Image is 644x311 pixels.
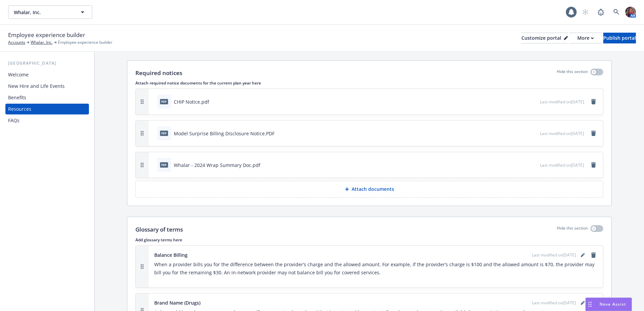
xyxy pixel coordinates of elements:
a: Whalar, Inc. [31,39,53,45]
div: Whalar - 2024 Wrap Summary Doc.pdf [174,162,260,169]
a: Welcome [5,69,89,80]
button: Customize portal [521,33,568,43]
div: Model Surprise Billing Disclosure Notice.PDF [174,130,275,137]
span: Last modified on [DATE] [532,252,576,258]
button: download file [520,162,526,169]
div: More [577,33,594,43]
button: preview file [531,98,537,105]
div: FAQs [8,115,20,126]
div: Resources [8,104,31,114]
p: Attach documents [352,186,394,193]
button: More [569,33,602,43]
div: Publish portal [603,33,636,43]
p: Hide this section [557,69,588,77]
a: remove [589,251,598,259]
a: remove [589,98,598,106]
button: Nova Assist [585,298,632,311]
p: Add glossary terms here [135,237,603,243]
p: Hide this section [557,225,588,234]
div: CHIP Notice.pdf [174,98,209,105]
span: Employee experience builder [8,31,85,39]
span: pdf [160,99,168,104]
button: download file [520,130,526,137]
a: remove [589,161,598,169]
a: remove [589,129,598,137]
div: Benefits [8,92,26,103]
p: Glossary of terms [135,225,183,234]
div: New Hire and Life Events [8,81,65,92]
a: editPencil [579,299,587,307]
span: PDF [160,131,168,136]
span: Last modified on [DATE] [540,131,584,136]
span: Employee experience builder [58,39,112,45]
button: preview file [531,162,537,169]
img: photo [625,7,636,18]
div: Drag to move [586,298,594,311]
button: download file [520,98,526,105]
a: Accounts [8,39,25,45]
span: Whalar, Inc. [14,9,72,16]
a: Search [610,5,623,19]
span: Last modified on [DATE] [532,300,576,306]
p: Required notices [135,69,182,77]
span: Balance Billing [154,251,188,258]
button: Whalar, Inc. [8,5,92,19]
span: Last modified on [DATE] [540,162,584,168]
span: Brand Name (Drugs) [154,299,200,306]
p: When a provider bills you for the difference between the provider’s charge and the allowed amount... [154,261,598,277]
div: Customize portal [521,33,568,43]
a: Start snowing [579,5,592,19]
span: Nova Assist [600,301,626,307]
p: Attach required notice documents for the current plan year here [135,80,603,86]
button: Publish portal [603,33,636,43]
span: Last modified on [DATE] [540,99,584,105]
a: FAQs [5,115,89,126]
a: editPencil [579,251,587,259]
button: Attach documents [135,181,603,198]
button: preview file [531,130,537,137]
a: Benefits [5,92,89,103]
a: New Hire and Life Events [5,81,89,92]
div: Welcome [8,69,29,80]
a: Report a Bug [594,5,608,19]
a: Resources [5,104,89,114]
span: pdf [160,162,168,167]
div: [GEOGRAPHIC_DATA] [5,60,89,67]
